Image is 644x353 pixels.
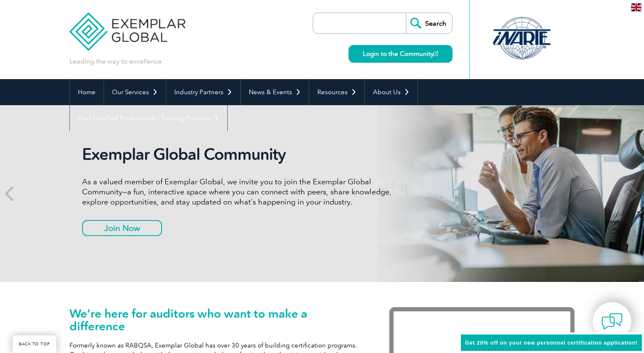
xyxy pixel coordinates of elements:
a: Resources [309,79,365,105]
a: Join Now [82,220,162,236]
img: open_square.png [434,51,438,56]
span: Get 20% off on your new personnel certification application! [465,340,638,346]
a: Login to the Community [349,45,452,63]
a: BACK TO TOP [13,335,56,353]
p: As a valued member of Exemplar Global, we invite you to join the Exemplar Global Community—a fun,... [82,177,398,207]
img: contact-chat.png [601,311,623,332]
a: News & Events [241,79,309,105]
input: Search [406,13,452,33]
a: About Us [365,79,418,105]
a: Industry Partners [166,79,240,105]
h2: Exemplar Global Community [82,145,398,164]
img: en [631,3,641,11]
a: Home [70,79,104,105]
h1: We’re here for auditors who want to make a difference [69,307,364,332]
a: Find Certified Professional / Training Provider [70,105,227,131]
p: Leading the way to excellence [69,57,162,66]
a: Our Services [104,79,166,105]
